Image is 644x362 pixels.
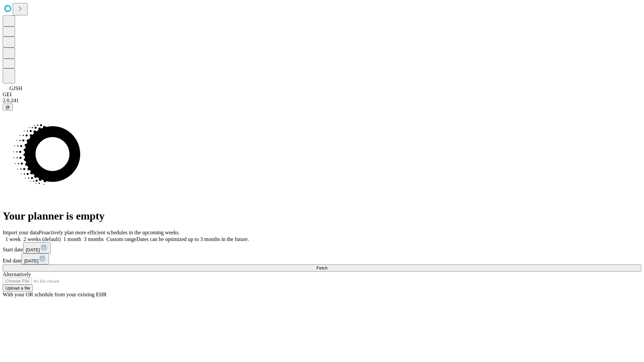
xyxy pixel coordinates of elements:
button: Fetch [3,264,641,271]
div: Start date [3,242,641,253]
button: @ [3,104,13,111]
button: [DATE] [23,242,51,253]
div: 2.0.241 [3,98,641,104]
button: Upload a file [3,285,33,292]
span: Alternatively [3,271,31,277]
span: 3 months [84,236,104,242]
span: Import your data [3,230,39,235]
span: Custom range [106,236,136,242]
button: [DATE] [21,253,49,264]
span: Fetch [316,265,327,270]
span: [DATE] [26,247,40,252]
span: @ [5,105,10,110]
div: GEI [3,92,641,98]
span: 1 month [63,236,81,242]
span: 2 weeks (default) [23,236,61,242]
span: Dates can be optimized up to 3 months in the future. [137,236,249,242]
span: Proactively plan more efficient schedules in the upcoming weeks. [39,230,180,235]
span: 1 week [5,236,21,242]
span: With your OR schedule from your existing EHR [3,292,107,297]
span: GJSH [9,85,22,91]
h1: Your planner is empty [3,210,641,222]
span: [DATE] [24,258,38,263]
div: End date [3,253,641,264]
